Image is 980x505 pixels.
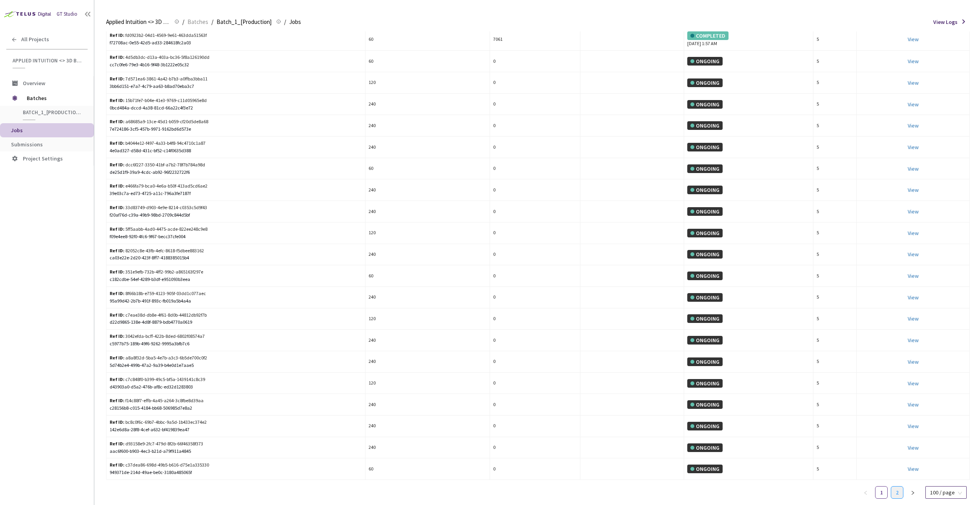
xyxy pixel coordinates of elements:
a: 1 [875,487,887,498]
a: View [908,230,919,237]
td: 0 [490,265,580,287]
div: ONGOING [687,400,723,409]
a: View [908,294,919,301]
div: ONGOING [687,229,723,237]
td: 0 [490,201,580,222]
div: ONGOING [687,121,723,130]
div: ONGOING [687,379,723,388]
div: a68685a9-13ce-45d1-b059-cf20d5de8a68 [110,118,210,126]
div: ONGOING [687,443,723,452]
span: Batches [27,90,81,106]
div: dcc6f227-3350-41bf-a7b2-78f7b784a98d [110,161,210,169]
b: Ref ID: [110,312,125,318]
div: fd0923b2-04d1-4569-9e61-463dda51563f [110,32,210,39]
a: View [908,465,919,472]
div: f72708ac-0e55-42d5-ad33-284618fc2a03 [110,39,362,47]
li: / [211,17,213,27]
div: ca03e22e-2d20-423f-8ff7-4188385015b4 [110,254,362,262]
div: ONGOING [687,272,723,280]
td: 0 [490,351,580,373]
td: 0 [490,330,580,351]
td: 0 [490,115,580,137]
td: 240 [365,179,490,201]
td: 240 [365,351,490,373]
td: 60 [365,51,490,72]
td: 120 [365,308,490,330]
td: 5 [813,94,857,115]
td: 5 [813,201,857,222]
td: 240 [365,115,490,137]
b: Ref ID: [110,462,125,468]
div: c37dea86-698d-49b5-b616-d75e1a335330 [110,461,210,469]
div: ONGOING [687,422,723,430]
div: aac6f600-b903-4ec3-b21d-a79f911a4845 [110,448,362,455]
span: Applied Intuition <> 3D BBox - [PERSON_NAME] [13,57,83,64]
div: c7c848f0-b399-49c5-bf5a-1439141c8c39 [110,376,210,383]
td: 5 [813,137,857,158]
td: 60 [365,158,490,180]
div: ONGOING [687,336,723,345]
td: 0 [490,179,580,201]
div: COMPLETED [687,31,729,40]
td: 5 [813,308,857,330]
span: left [863,490,868,495]
td: 240 [365,416,490,437]
div: ONGOING [687,250,723,259]
div: 5ff5aabb-4ad0-4475-acde-822ee248c9e8 [110,226,210,233]
td: 5 [813,72,857,94]
span: Overview [23,80,45,87]
td: 5 [813,437,857,459]
div: 4d5db3dc-d13a-403a-bc36-5f8a126190dd [110,54,210,61]
div: a8a8f32d-5ba5-4e7b-a3c3-6b5de700c0f2 [110,354,210,362]
td: 0 [490,308,580,330]
a: View [908,251,919,258]
a: View [908,272,919,279]
td: 240 [365,94,490,115]
td: 5 [813,287,857,308]
b: Ref ID: [110,32,125,38]
td: 5 [813,28,857,51]
div: f14c88f7-effb-4a45-a264-3c8fbe8d39aa [110,397,210,405]
b: Ref ID: [110,119,125,124]
td: 5 [813,179,857,201]
div: c182cdbe-54ef-4289-b3df-e951093b3eea [110,276,362,283]
b: Ref ID: [110,183,125,189]
a: View [908,444,919,451]
b: Ref ID: [110,140,125,146]
b: Ref ID: [110,419,125,425]
td: 240 [365,330,490,351]
div: ONGOING [687,357,723,366]
b: Ref ID: [110,97,125,103]
span: All Projects [21,36,49,43]
td: 5 [813,416,857,437]
td: 0 [490,373,580,394]
a: Batches [186,17,210,26]
div: 39e03c7a-ed73-4725-a11c-796a3fe7187f [110,190,362,197]
b: Ref ID: [110,226,125,232]
div: ONGOING [687,57,723,66]
a: View [908,315,919,322]
td: 0 [490,244,580,266]
div: ONGOING [687,293,723,302]
div: [DATE] 1:57 AM [687,31,810,47]
div: c28156b8-c015-4184-bb68-506985d7e8a2 [110,405,362,412]
b: Ref ID: [110,441,125,447]
b: Ref ID: [110,290,125,296]
b: Ref ID: [110,204,125,210]
td: 0 [490,137,580,158]
a: View [908,36,919,43]
a: View [908,186,919,193]
td: 5 [813,458,857,480]
td: 0 [490,158,580,180]
td: 5 [813,244,857,266]
li: Next Page [907,486,919,499]
span: 100 / page [930,487,962,498]
td: 240 [365,244,490,266]
a: View [908,165,919,172]
div: ONGOING [687,207,723,216]
div: de25d1f9-39a9-4cdc-ab92-96f2232722f6 [110,169,362,176]
div: 15b71fe7-b04e-41e3-9769-c11d05965e8d [110,97,210,104]
span: right [910,490,915,495]
div: d22d9865-138e-4d8f-8879-bdb4770a0619 [110,319,362,326]
a: View [908,358,919,365]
